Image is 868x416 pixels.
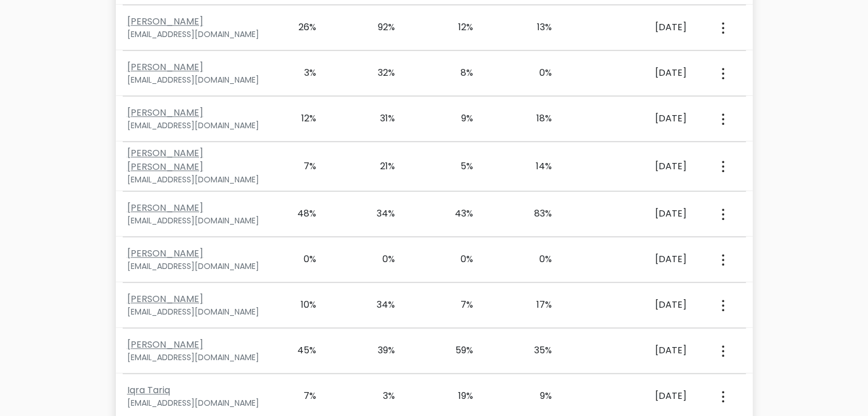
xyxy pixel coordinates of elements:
[284,344,317,357] div: 45%
[362,344,395,357] div: 39%
[127,28,271,40] div: [EMAIL_ADDRESS][DOMAIN_NAME]
[127,260,271,272] div: [EMAIL_ADDRESS][DOMAIN_NAME]
[441,160,474,173] div: 5%
[127,306,271,318] div: [EMAIL_ADDRESS][DOMAIN_NAME]
[127,120,271,132] div: [EMAIL_ADDRESS][DOMAIN_NAME]
[441,112,474,125] div: 9%
[362,389,395,403] div: 3%
[362,112,395,125] div: 31%
[441,252,474,266] div: 0%
[127,397,271,409] div: [EMAIL_ADDRESS][DOMAIN_NAME]
[441,344,474,357] div: 59%
[519,160,552,173] div: 14%
[127,106,203,119] a: [PERSON_NAME]
[519,112,552,125] div: 18%
[598,21,687,34] div: [DATE]
[362,298,395,312] div: 34%
[127,352,271,364] div: [EMAIL_ADDRESS][DOMAIN_NAME]
[598,389,687,403] div: [DATE]
[441,207,474,221] div: 43%
[441,21,474,34] div: 12%
[284,389,317,403] div: 7%
[362,160,395,173] div: 21%
[284,160,317,173] div: 7%
[598,298,687,312] div: [DATE]
[598,344,687,357] div: [DATE]
[362,207,395,221] div: 34%
[127,201,203,214] a: [PERSON_NAME]
[284,21,317,34] div: 26%
[284,112,317,125] div: 12%
[127,74,271,86] div: [EMAIL_ADDRESS][DOMAIN_NAME]
[127,15,203,28] a: [PERSON_NAME]
[519,344,552,357] div: 35%
[284,252,317,266] div: 0%
[519,389,552,403] div: 9%
[127,338,203,351] a: [PERSON_NAME]
[362,21,395,34] div: 92%
[441,66,474,80] div: 8%
[519,252,552,266] div: 0%
[127,146,203,173] a: [PERSON_NAME] [PERSON_NAME]
[519,207,552,221] div: 83%
[127,174,271,186] div: [EMAIL_ADDRESS][DOMAIN_NAME]
[519,21,552,34] div: 13%
[284,207,317,221] div: 48%
[598,252,687,266] div: [DATE]
[127,384,170,397] a: Iqra Tariq
[598,66,687,80] div: [DATE]
[127,292,203,305] a: [PERSON_NAME]
[284,298,317,312] div: 10%
[441,389,474,403] div: 19%
[127,60,203,74] a: [PERSON_NAME]
[284,66,317,80] div: 3%
[519,298,552,312] div: 17%
[598,160,687,173] div: [DATE]
[362,252,395,266] div: 0%
[598,207,687,221] div: [DATE]
[598,112,687,125] div: [DATE]
[362,66,395,80] div: 32%
[441,298,474,312] div: 7%
[127,215,271,227] div: [EMAIL_ADDRESS][DOMAIN_NAME]
[127,247,203,260] a: [PERSON_NAME]
[519,66,552,80] div: 0%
